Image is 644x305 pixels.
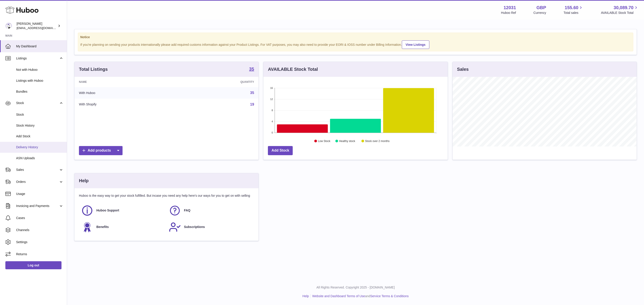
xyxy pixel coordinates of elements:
span: AVAILABLE Stock Total [601,11,639,15]
span: ASN Uploads [16,156,64,160]
span: Usage [16,192,64,196]
strong: 35 [249,67,254,71]
th: Name [74,77,174,87]
text: 8 [272,109,273,112]
span: Channels [16,228,64,232]
text: 4 [272,120,273,123]
h3: Total Listings [79,66,108,72]
text: 16 [270,87,273,89]
a: Benefits [81,221,164,233]
span: Not with Huboo [16,68,64,72]
text: Stock over 2 months [365,140,390,143]
a: Service Terms & Conditions [370,294,409,298]
strong: GBP [536,5,546,11]
img: internalAdmin-12031@internal.huboo.com [5,23,12,29]
a: 35 [250,91,254,95]
span: My Dashboard [16,44,64,48]
text: Healthy stock [339,140,356,143]
a: Huboo Support [81,205,164,217]
span: Delivery History [16,145,64,149]
a: Log out [5,261,61,269]
div: Huboo Ref [501,11,516,15]
div: [PERSON_NAME] [17,22,57,30]
p: All Rights Reserved. Copyright 2025 - [DOMAIN_NAME] [71,285,640,290]
strong: 12031 [504,5,516,11]
span: Subscriptions [184,225,205,229]
h3: Sales [457,66,469,72]
td: With Shopify [74,99,174,110]
a: 19 [250,102,254,106]
span: Bundles [16,90,64,94]
span: Settings [16,240,64,244]
div: Currency [534,11,546,15]
span: Cases [16,216,64,220]
span: Returns [16,252,64,256]
span: Huboo Support [96,208,119,213]
a: View Listings [402,40,429,49]
span: Stock [16,113,64,117]
a: Website and Dashboard Terms of Use [312,294,365,298]
h3: Help [79,178,89,184]
span: 30,089.70 [614,5,633,11]
th: Quantity [174,77,258,87]
span: Invoicing and Payments [16,204,59,208]
a: 155.60 Total sales [563,5,583,15]
span: [EMAIL_ADDRESS][DOMAIN_NAME] [17,26,66,30]
span: 155.60 [565,5,578,11]
div: If you're planning on sending your products internationally please add required customs informati... [80,40,631,49]
a: 35 [249,67,254,72]
a: FAQ [169,205,252,217]
a: 30,089.70 AVAILABLE Stock Total [601,5,639,15]
li: and [311,294,409,298]
strong: Notice [80,35,631,39]
span: Total sales [563,11,583,15]
h3: AVAILABLE Stock Total [268,66,318,72]
text: 0 [272,131,273,134]
td: With Huboo [74,87,174,99]
span: FAQ [184,208,191,213]
text: Low Stock [318,140,330,143]
span: Add Stock [16,134,64,138]
span: Orders [16,180,59,184]
span: Stock History [16,123,64,128]
span: Stock [16,101,59,105]
text: 12 [270,98,273,100]
span: Sales [16,168,59,172]
a: Add Stock [268,146,293,155]
a: Subscriptions [169,221,252,233]
a: Add products [79,146,123,155]
a: Help [303,294,309,298]
span: Listings [16,56,59,61]
span: Benefits [96,225,109,229]
p: Huboo is the easy way to get your stock fulfilled. But incase you need any help here's our ways f... [79,194,254,198]
span: Listings with Huboo [16,79,64,83]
